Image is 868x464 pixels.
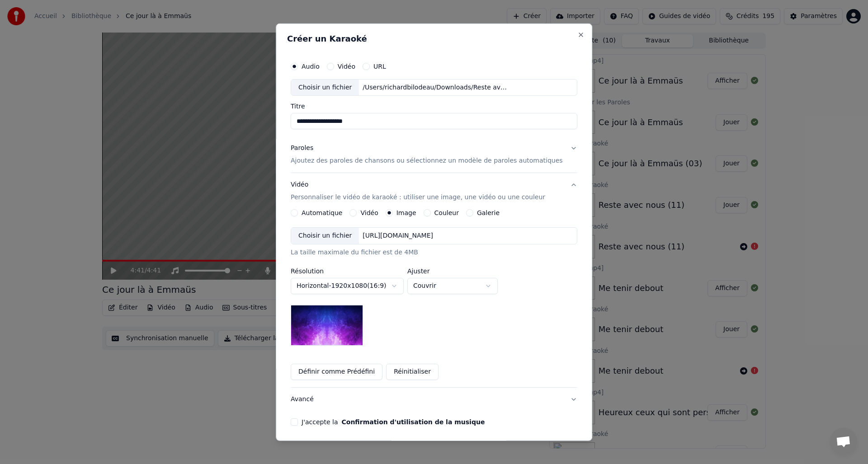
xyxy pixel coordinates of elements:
[291,268,404,274] label: Résolution
[302,419,485,425] label: J'accepte la
[361,210,378,216] label: Vidéo
[291,228,359,244] div: Choisir un fichier
[291,388,577,411] button: Avancé
[477,210,500,216] label: Galerie
[407,268,498,274] label: Ajuster
[342,419,485,425] button: J'accepte la
[386,364,439,380] button: Réinitialiser
[373,63,386,69] label: URL
[291,173,577,209] button: VidéoPersonnaliser le vidéo de karaoké : utiliser une image, une vidéo ou une couleur
[302,63,320,69] label: Audio
[287,34,581,42] h2: Créer un Karaoké
[291,193,545,202] p: Personnaliser le vidéo de karaoké : utiliser une image, une vidéo ou une couleur
[291,144,313,153] div: Paroles
[291,209,577,387] div: VidéoPersonnaliser le vidéo de karaoké : utiliser une image, une vidéo ou une couleur
[434,210,459,216] label: Couleur
[291,79,359,95] div: Choisir un fichier
[302,210,342,216] label: Automatique
[359,83,513,92] div: /Users/richardbilodeau/Downloads/Reste avec nous/Reste avec nous (02).wav
[291,180,545,202] div: Vidéo
[338,63,355,69] label: Vidéo
[291,248,577,257] div: La taille maximale du fichier est de 4MB
[396,210,416,216] label: Image
[291,156,563,165] p: Ajoutez des paroles de chansons ou sélectionnez un modèle de paroles automatiques
[291,136,577,173] button: ParolesAjoutez des paroles de chansons ou sélectionnez un modèle de paroles automatiques
[359,231,437,240] div: [URL][DOMAIN_NAME]
[291,103,577,109] label: Titre
[291,364,382,380] button: Définir comme Prédéfini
